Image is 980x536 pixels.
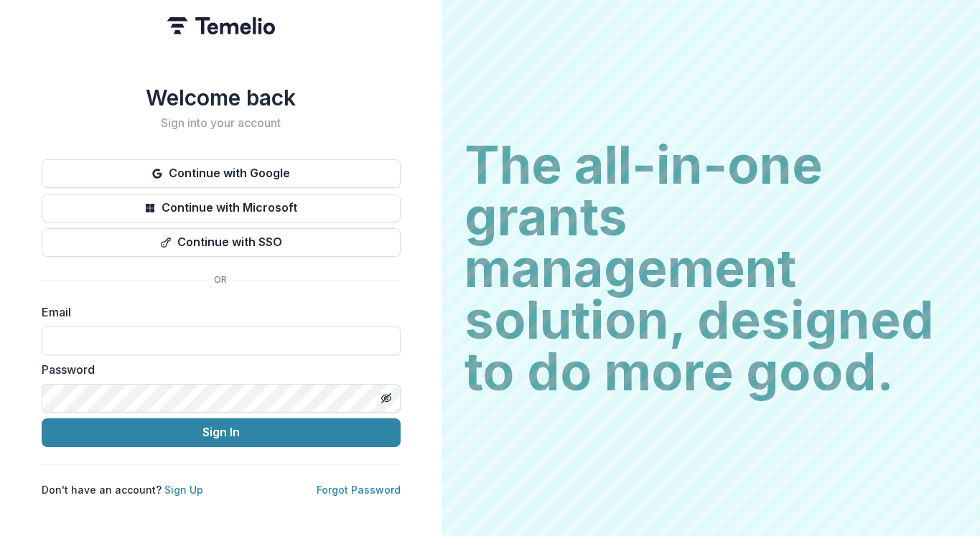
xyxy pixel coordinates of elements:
[42,159,401,188] button: Continue with Google
[42,194,401,222] button: Continue with Microsoft
[42,228,401,257] button: Continue with SSO
[167,17,275,34] img: Temelio
[164,484,203,496] a: Sign Up
[317,484,401,496] a: Forgot Password
[375,387,398,410] button: Toggle password visibility
[42,116,401,130] h2: Sign into your account
[42,304,392,321] label: Email
[42,482,203,497] p: Don't have an account?
[42,85,401,111] h1: Welcome back
[42,361,392,378] label: Password
[42,418,401,447] button: Sign In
